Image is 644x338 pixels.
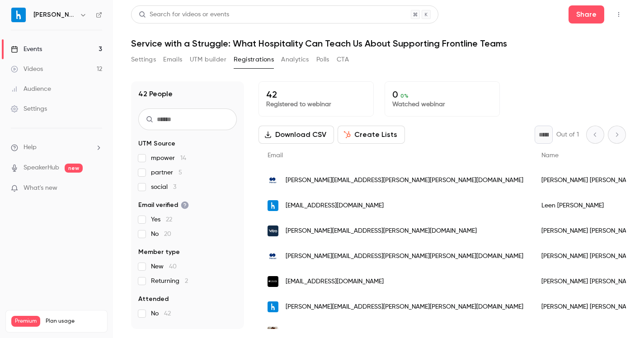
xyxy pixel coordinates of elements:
span: [PERSON_NAME][EMAIL_ADDRESS][PERSON_NAME][PERSON_NAME][DOMAIN_NAME] [286,176,523,185]
button: UTM builder [190,52,226,67]
iframe: Noticeable Trigger [91,184,102,192]
span: new [65,164,83,173]
img: vitroglobal.com [268,225,278,236]
span: 5 [179,169,182,176]
span: Name [541,152,559,159]
h6: [PERSON_NAME] [33,10,76,19]
span: 3 [173,184,176,190]
span: Views [138,327,156,336]
div: Events [11,45,42,54]
div: Audience [11,84,51,94]
img: mercer.com [268,175,278,186]
button: Emails [163,52,182,67]
span: mpower [151,154,186,163]
img: hersheypa.com [268,327,278,338]
span: 22 [166,216,172,223]
p: / 300 [83,327,102,335]
span: social [151,183,176,192]
div: Search for videos or events [139,10,229,19]
li: help-dropdown-opener [11,143,102,152]
span: Email verified [138,201,189,210]
span: No [151,230,171,239]
div: Settings [11,104,47,113]
h1: 42 People [138,89,173,99]
button: CTA [337,52,349,67]
button: Download CSV [259,126,334,144]
span: Attended [138,295,169,304]
span: Premium [11,316,40,327]
button: Settings [131,52,156,67]
h1: Service with a Struggle: What Hospitality Can Teach Us About Supporting Frontline Teams [131,38,626,49]
span: [EMAIL_ADDRESS][DOMAIN_NAME] [286,328,384,337]
p: 0 [392,89,492,100]
p: Out of 1 [556,130,579,139]
span: New [151,262,177,271]
img: Harri [11,8,26,22]
img: harri.com [268,301,278,312]
span: [EMAIL_ADDRESS][DOMAIN_NAME] [286,277,384,286]
img: columbia.com [268,276,278,287]
span: 0 % [400,93,409,99]
span: [PERSON_NAME][EMAIL_ADDRESS][PERSON_NAME][PERSON_NAME][DOMAIN_NAME] [286,302,523,312]
a: SpeakerHub [24,163,59,173]
span: partner [151,168,182,177]
span: 14 [180,155,186,161]
span: Plan usage [46,318,102,325]
span: 20 [164,231,171,237]
span: [PERSON_NAME][EMAIL_ADDRESS][PERSON_NAME][PERSON_NAME][DOMAIN_NAME] [286,252,523,261]
span: 40 [169,263,177,270]
span: UTM Source [138,139,175,148]
span: Yes [151,215,172,224]
button: Create Lists [338,126,405,144]
p: Watched webinar [392,100,492,109]
span: Help [24,143,37,152]
img: mercer.com [268,251,278,262]
span: What's new [24,183,57,193]
p: Videos [11,327,28,335]
span: Email [268,152,283,159]
div: Videos [11,65,43,74]
p: Registered to webinar [266,100,366,109]
button: Analytics [281,52,309,67]
span: [EMAIL_ADDRESS][DOMAIN_NAME] [286,201,384,211]
button: Share [569,5,604,23]
button: Polls [316,52,329,67]
span: 12 [83,328,88,333]
p: 42 [266,89,366,100]
span: Member type [138,248,180,257]
button: Registrations [234,52,274,67]
span: Returning [151,277,188,286]
img: harri.com [268,200,278,211]
span: No [151,309,171,318]
span: 42 [164,310,171,317]
span: [PERSON_NAME][EMAIL_ADDRESS][PERSON_NAME][DOMAIN_NAME] [286,226,477,236]
span: 2 [185,278,188,284]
